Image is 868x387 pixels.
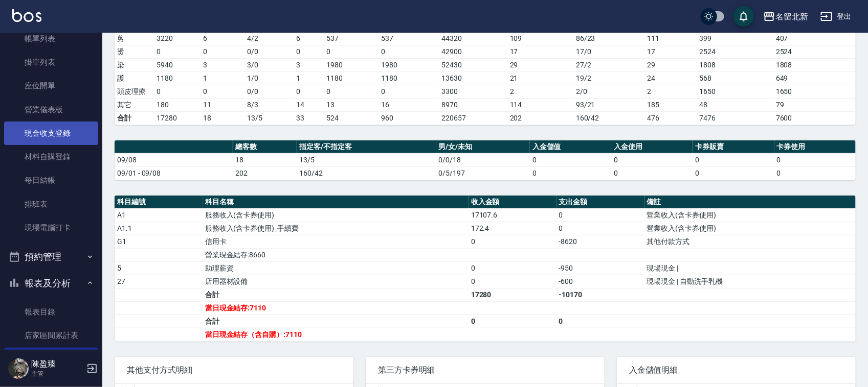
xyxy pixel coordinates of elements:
[530,166,611,180] td: 0
[115,208,203,222] td: A1
[773,32,856,45] td: 407
[573,32,644,45] td: 86 / 23
[644,275,856,288] td: 現場現金 | 自動洗手乳機
[31,359,83,369] h5: 陳盈臻
[294,32,324,45] td: 6
[244,98,294,111] td: 8 / 3
[644,208,856,222] td: 營業收入(含卡券使用)
[644,98,697,111] td: 185
[379,32,439,45] td: 537
[697,45,773,58] td: 2524
[294,45,324,58] td: 0
[759,6,812,27] button: 名留北新
[644,32,697,45] td: 111
[4,216,98,239] a: 現場電腦打卡
[439,71,507,85] td: 13630
[4,74,98,98] a: 座位開單
[115,196,856,342] table: a dense table
[379,45,439,58] td: 0
[644,111,697,125] td: 476
[379,85,439,98] td: 0
[557,222,644,235] td: 0
[294,58,324,71] td: 3
[201,98,244,111] td: 11
[324,85,379,98] td: 0
[773,111,856,125] td: 7600
[4,168,98,192] a: 每日結帳
[773,58,856,71] td: 1808
[154,111,201,125] td: 17280
[697,71,773,85] td: 568
[469,288,557,301] td: 17280
[244,71,294,85] td: 1 / 0
[294,85,324,98] td: 0
[507,111,573,125] td: 202
[244,58,294,71] td: 3 / 0
[644,261,856,275] td: 現場現金 |
[436,166,530,180] td: 0/5/197
[573,85,644,98] td: 2 / 0
[469,261,557,275] td: 0
[154,85,201,98] td: 0
[4,122,98,145] a: 現金收支登錄
[507,85,573,98] td: 2
[203,235,469,248] td: 信用卡
[244,85,294,98] td: 0 / 0
[4,244,98,270] button: 預約管理
[324,45,379,58] td: 0
[693,166,774,180] td: 0
[774,153,856,166] td: 0
[244,32,294,45] td: 4 / 2
[115,111,154,125] td: 合計
[115,196,203,209] th: 科目編號
[294,71,324,85] td: 1
[297,153,436,166] td: 13/5
[573,45,644,58] td: 17 / 0
[439,45,507,58] td: 42900
[557,261,644,275] td: -950
[4,348,98,371] a: 店家日報表
[507,32,573,45] td: 109
[557,288,644,301] td: -10170
[697,58,773,71] td: 1808
[115,166,233,180] td: 09/01 - 09/08
[12,9,41,22] img: Logo
[203,301,469,315] td: 當日現金結存:7110
[4,98,98,122] a: 營業儀表板
[644,58,697,71] td: 29
[201,32,244,45] td: 6
[31,369,83,378] p: 主管
[324,71,379,85] td: 1180
[439,85,507,98] td: 3300
[611,166,693,180] td: 0
[379,58,439,71] td: 1980
[115,153,233,166] td: 09/08
[773,71,856,85] td: 649
[324,32,379,45] td: 537
[469,208,557,222] td: 17107.6
[324,98,379,111] td: 13
[4,51,98,74] a: 掛單列表
[324,111,379,125] td: 524
[8,358,29,379] img: Person
[557,208,644,222] td: 0
[611,153,693,166] td: 0
[644,71,697,85] td: 24
[294,98,324,111] td: 14
[697,111,773,125] td: 7476
[115,222,203,235] td: A1.1
[378,365,592,375] span: 第三方卡券明細
[573,111,644,125] td: 160/42
[507,71,573,85] td: 21
[203,315,469,328] td: 合計
[244,45,294,58] td: 0 / 0
[530,140,611,154] th: 入金儲值
[573,71,644,85] td: 19 / 2
[115,261,203,275] td: 5
[697,85,773,98] td: 1650
[573,58,644,71] td: 27 / 2
[693,140,774,154] th: 卡券販賣
[115,275,203,288] td: 27
[324,58,379,71] td: 1980
[115,71,154,85] td: 護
